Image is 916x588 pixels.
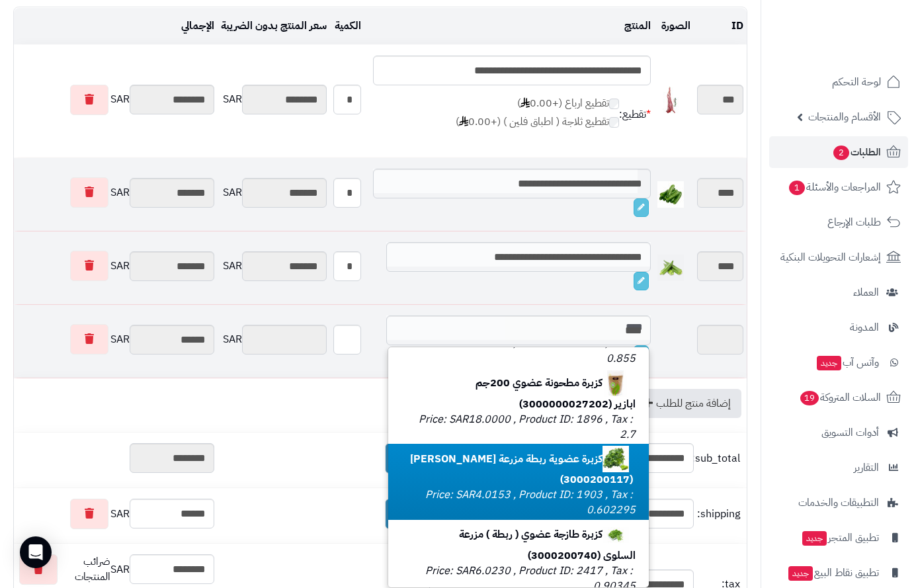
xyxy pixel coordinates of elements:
[853,283,879,302] span: العملاء
[832,143,881,161] span: الطلبات
[827,213,881,231] span: طلبات الإرجاع
[808,108,881,126] span: الأقسام والمنتجات
[17,177,214,208] div: SAR
[787,564,879,582] span: تطبيق نقاط البيع
[456,96,619,111] label: تقطيع ارباع (+0.00 )
[330,8,364,44] td: الكمية
[619,85,651,144] td: تقطيع:
[221,251,327,281] div: SAR
[221,325,327,355] div: SAR
[657,87,684,113] img: 0020.-40x40.jpg
[221,85,327,114] div: SAR
[850,318,879,337] span: المدونة
[456,114,619,130] label: تقطيع ثلاجة ( اطباق فلين ) (+0.00 )
[459,526,636,564] b: كزبرة طازجة عضوي ( ربطة ) مزرعة السلوى (3000200740)
[769,312,908,343] a: المدونة
[609,117,619,128] input: تقطيع ثلاجة ( اطباق فلين ) (+0.00)
[697,451,740,466] span: sub_total:
[854,458,879,477] span: التقارير
[769,382,908,413] a: السلات المتروكة19
[425,487,636,518] small: Price: SAR4.0153 , Product ID: 1903 , Tax : 0.602295
[769,136,908,168] a: الطلبات2
[817,356,841,370] span: جديد
[697,507,740,522] span: shipping:
[801,528,879,547] span: تطبيق المتجر
[769,487,908,519] a: التطبيقات والخدمات
[476,375,636,412] b: كزبرة مطحونة عضوي 200جم ابازير (3000000027202)
[798,493,879,512] span: التطبيقات والخدمات
[832,73,881,91] span: لوحة التحكم
[364,8,654,44] td: المنتج
[789,181,805,195] span: 1
[657,181,684,208] img: 1716668033-%D8%AE%D9%8A%D8%A7%D8%B1%20%D8%B9%D8%B6%D9%88%D9%8A%20%D8%A7%D9%84%D8%B4%D9%87%D9%88%D...
[65,554,110,585] span: ضرائب المنتجات
[20,536,52,568] div: Open Intercom Messenger
[769,66,908,98] a: لوحة التحكم
[218,8,330,44] td: سعر المنتج بدون الضريبة
[630,389,741,418] a: إضافة منتج للطلب
[769,347,908,378] a: وآتس آبجديد
[769,206,908,238] a: طلبات الإرجاع
[826,31,903,59] img: logo-2.png
[657,255,684,281] img: 1756559014-%D8%A8%D8%A7%D9%85%D9%8A%D8%A9-40x40.png
[17,499,214,529] div: SAR
[603,522,629,548] img: 1739223262-%D9%83%D8%B2%D8%A8%D8%B1%D8%A9%20%D8%B7%D8%A7%D8%B2%D8%AC%D8%A9%20%D9%85%D8%B2%D8%B1%D...
[769,171,908,203] a: المراجعات والأسئلة1
[769,241,908,273] a: إشعارات التحويلات البنكية
[769,522,908,554] a: تطبيق المتجرجديد
[788,566,813,581] span: جديد
[821,423,879,442] span: أدوات التسويق
[780,248,881,267] span: إشعارات التحويلات البنكية
[833,146,849,160] span: 2
[654,8,694,44] td: الصورة
[17,251,214,281] div: SAR
[694,8,747,44] td: ID
[769,417,908,448] a: أدوات التسويق
[425,335,636,366] small: Price: SAR5.7000 , Product ID: 1698 , Tax : 0.855
[788,178,881,196] span: المراجعات والأسئلة
[799,388,881,407] span: السلات المتروكة
[769,276,908,308] a: العملاء
[603,370,629,397] img: 1716731501-MB1YnCBE4uagexdKgCtLe39OCSr547bApVUQZqgd-40x40.jpg
[815,353,879,372] span: وآتس آب
[609,99,619,109] input: تقطيع ارباع (+0.00)
[800,391,819,405] span: 19
[410,451,636,488] b: كزبرة عضوية ربطة مزرعة [PERSON_NAME] (3000200117)
[14,8,218,44] td: الإجمالي
[17,85,214,115] div: SAR
[17,554,214,585] div: SAR
[802,531,827,546] span: جديد
[603,446,629,472] img: 1716843094-%D9%83%D8%B2%D8%A8%D8%B1%D8%A9%20%D8%A7%D9%84%D8%B4%D9%87%D9%88%D8%A7%D9%86-40x40.jpg
[769,452,908,483] a: التقارير
[17,324,214,355] div: SAR
[221,178,327,208] div: SAR
[419,411,636,442] small: Price: SAR18.0000 , Product ID: 1896 , Tax : 2.7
